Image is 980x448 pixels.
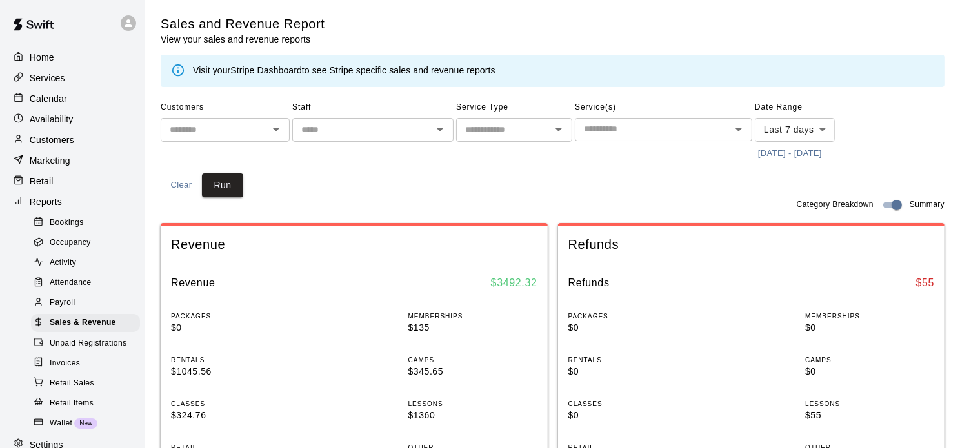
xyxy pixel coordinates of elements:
[50,297,75,309] span: Payroll
[31,335,140,353] div: Unpaid Registrations
[31,394,140,413] div: Retail Items
[10,48,135,67] a: Home
[161,97,290,118] span: Customers
[568,365,697,378] p: $0
[31,414,140,433] div: WalletNew
[31,254,140,272] div: Activity
[568,409,697,422] p: $0
[30,133,74,146] p: Customers
[30,154,70,167] p: Marketing
[10,110,135,129] a: Availability
[50,237,91,249] span: Occupancy
[171,236,537,253] span: Revenue
[730,121,748,139] button: Open
[31,393,145,413] a: Retail Items
[568,355,697,365] p: RENTALS
[408,355,537,365] p: CAMPS
[491,275,537,291] h6: $ 3492.32
[10,192,135,211] a: Reports
[50,357,80,370] span: Invoices
[797,199,874,211] span: Category Breakdown
[31,373,145,393] a: Retail Sales
[171,311,300,321] p: PACKAGES
[568,311,697,321] p: PACKAGES
[31,355,140,373] div: Invoices
[50,317,116,329] span: Sales & Revenue
[31,233,145,253] a: Occupancy
[755,118,835,142] div: Last 7 days
[171,275,215,291] h6: Revenue
[805,399,934,409] p: LESSONS
[171,321,300,335] p: $0
[161,173,202,197] button: Clear
[292,97,454,118] span: Staff
[575,97,752,118] span: Service(s)
[31,293,145,313] a: Payroll
[568,321,697,335] p: $0
[193,64,495,78] div: Visit your to see Stripe specific sales and revenue reports
[50,337,126,350] span: Unpaid Registrations
[550,121,568,139] button: Open
[50,417,72,430] span: Wallet
[408,311,537,321] p: MEMBERSHIPS
[408,365,537,378] p: $345.65
[755,97,868,118] span: Date Range
[50,277,92,289] span: Attendance
[171,409,300,422] p: $324.76
[456,97,572,118] span: Service Type
[31,333,145,353] a: Unpaid Registrations
[267,121,285,139] button: Open
[161,33,325,46] p: View your sales and revenue reports
[171,399,300,409] p: CLASSES
[408,321,537,335] p: $135
[805,355,934,365] p: CAMPS
[31,314,140,332] div: Sales & Revenue
[31,274,140,292] div: Attendance
[568,399,697,409] p: CLASSES
[30,175,54,188] p: Retail
[408,399,537,409] p: LESSONS
[408,409,537,422] p: $1360
[31,375,140,393] div: Retail Sales
[202,173,243,197] button: Run
[31,313,145,333] a: Sales & Revenue
[30,92,67,105] p: Calendar
[805,409,934,422] p: $55
[10,130,135,150] a: Customers
[10,151,135,170] a: Marketing
[805,311,934,321] p: MEMBERSHIPS
[31,213,145,233] a: Bookings
[31,273,145,293] a: Attendance
[31,413,145,433] a: WalletNew
[10,68,135,88] a: Services
[230,65,302,75] a: Stripe Dashboard
[568,275,610,291] h6: Refunds
[30,51,54,64] p: Home
[31,353,145,373] a: Invoices
[805,321,934,335] p: $0
[10,89,135,108] a: Calendar
[50,217,84,229] span: Bookings
[30,72,65,84] p: Services
[161,15,325,33] h5: Sales and Revenue Report
[74,420,97,427] span: New
[568,236,935,253] span: Refunds
[755,144,825,164] button: [DATE] - [DATE]
[50,397,94,410] span: Retail Items
[31,214,140,232] div: Bookings
[30,195,62,208] p: Reports
[31,234,140,252] div: Occupancy
[10,171,135,191] a: Retail
[31,294,140,312] div: Payroll
[171,355,300,365] p: RENTALS
[805,365,934,378] p: $0
[431,121,449,139] button: Open
[916,275,935,291] h6: $ 55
